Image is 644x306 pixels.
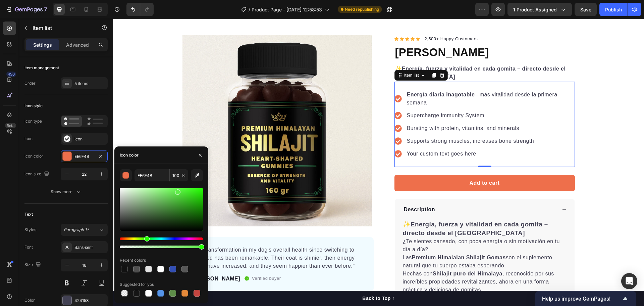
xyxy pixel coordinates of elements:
[294,72,461,88] p: – más vitalidad desde la primera semana
[5,123,16,128] div: Beta
[64,227,89,233] span: Paragraph 1*
[126,3,154,16] div: Undo/Redo
[3,3,50,16] button: 7
[542,296,621,302] span: Help us improve GemPages!
[181,173,185,179] span: %
[294,93,461,101] p: Supercharge immunity System
[290,202,435,218] h3: ✨
[24,118,42,124] div: Icon type
[605,6,622,13] div: Publish
[6,72,16,77] div: 450
[294,118,461,126] p: Supports strong muscles, increases bone strength
[299,236,393,242] strong: Premium Himalaian Shilajit Gomas
[51,188,82,195] div: Show more
[357,160,387,168] div: Add to cart
[293,130,462,140] div: Rich Text Editor. Editing area: main
[135,169,169,181] input: Eg: FFFFFF
[294,105,461,114] p: Bursting with protein, vitamins, and minerals
[320,252,389,258] strong: Shilajit puro del Himalaya
[281,25,462,43] h1: [PERSON_NAME]
[24,170,51,179] div: Icon size
[290,202,435,218] strong: Energía, fuerza y vitalidad en cada gomita – directo desde el [GEOGRAPHIC_DATA]
[24,260,42,269] div: Size
[33,41,52,48] p: Settings
[291,187,322,195] p: Description
[44,5,47,13] p: 7
[575,3,597,16] button: Save
[24,136,33,142] div: Icon
[113,19,644,306] iframe: Design area
[293,117,462,127] div: Rich Text Editor. Editing area: main
[281,156,462,172] button: Add to cart
[24,297,35,303] div: Color
[599,3,628,16] button: Publish
[74,298,106,304] div: 424153
[24,103,43,109] div: Icon style
[66,41,89,48] p: Advanced
[120,257,146,263] div: Recent colors
[282,47,453,61] strong: Energía, fuerza y vitalidad en cada gomita – directo desde el [GEOGRAPHIC_DATA]
[33,24,90,32] p: Item list
[580,7,591,12] span: Save
[24,211,33,217] div: Text
[24,244,33,250] div: Font
[120,237,203,240] div: Hue
[24,80,36,86] div: Order
[507,3,572,16] button: 1 product assigned
[120,152,139,158] div: Icon color
[120,281,154,288] div: Suggested for you
[290,53,307,59] div: Item list
[74,245,106,251] div: Sans-serif
[61,224,108,236] button: Paragraph 1*
[74,81,106,87] div: 5 items
[282,46,461,62] p: ✨
[249,276,281,283] div: Back to Top ↑
[293,92,462,102] div: Rich Text Editor. Editing area: main
[24,227,36,233] div: Styles
[312,17,365,24] p: 2,500+ Happy Customers
[345,6,379,12] span: Need republishing
[293,104,462,115] div: Rich Text Editor. Editing area: main
[24,186,108,198] button: Show more
[621,273,637,289] div: Open Intercom Messenger
[74,136,106,142] div: Icon
[294,131,461,139] p: Your custom text goes here
[74,154,94,160] div: EE6F4B
[24,153,43,159] div: Icon color
[513,6,557,13] span: 1 product assigned
[24,65,59,71] div: Item management
[542,295,629,303] button: Show survey - Help us improve GemPages!
[249,6,250,13] span: /
[293,71,462,89] div: Rich Text Editor. Editing area: main
[252,6,322,13] span: Product Page - [DATE] 12:58:53
[294,73,362,79] strong: Energía diaria inagotable
[139,256,168,263] p: Verified buyer
[290,220,447,274] p: ¿Te sientes cansado, con poca energía o sin motivación en tu día a día? Las son el suplemento nat...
